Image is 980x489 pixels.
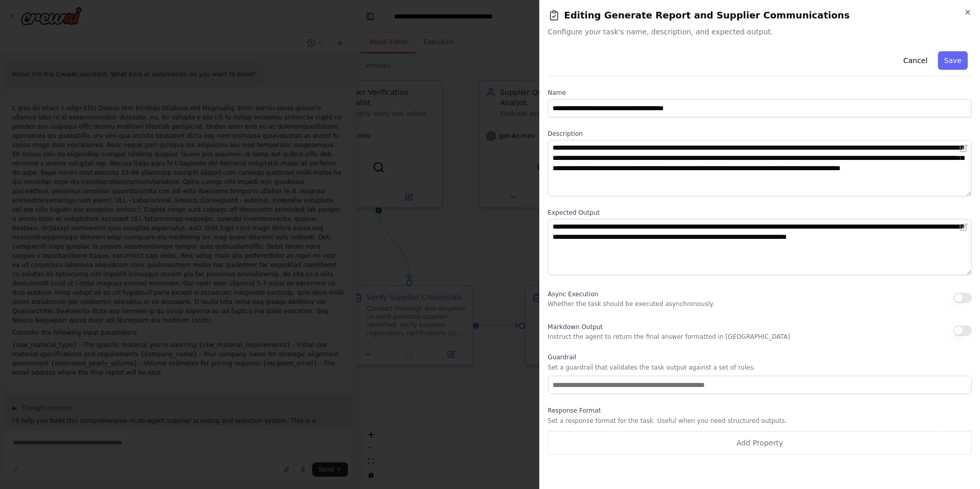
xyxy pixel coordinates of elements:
label: Name [548,89,972,97]
h2: Editing Generate Report and Supplier Communications [548,8,972,23]
label: Guardrail [548,353,972,361]
label: Response Format [548,406,972,415]
p: Whether the task should be executed asynchronously. [548,300,714,308]
span: Configure your task's name, description, and expected output. [548,27,972,37]
p: Set a guardrail that validates the task output against a set of rules. [548,363,972,372]
span: Markdown Output [548,323,603,331]
button: Add Property [548,431,972,455]
button: Save [938,51,968,70]
p: Set a response format for the task. Useful when you need structured outputs. [548,417,972,425]
button: Open in editor [957,142,970,154]
label: Expected Output [548,209,972,217]
button: Cancel [897,51,933,70]
span: Async Execution [548,291,598,298]
button: Open in editor [957,221,970,233]
p: Instruct the agent to return the final answer formatted in [GEOGRAPHIC_DATA] [548,333,790,341]
label: Description [548,130,972,138]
